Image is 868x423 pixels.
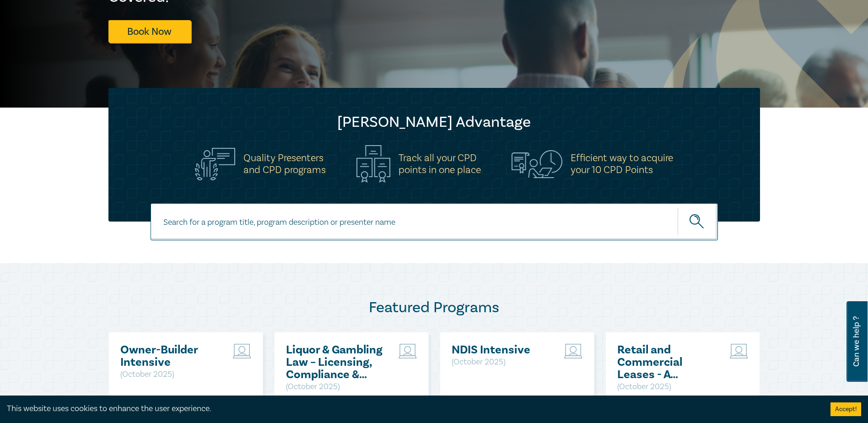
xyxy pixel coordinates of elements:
[243,152,326,176] h5: Quality Presenters and CPD programs
[195,148,235,180] img: Quality Presenters<br>and CPD programs
[120,369,219,380] p: ( October 2025 )
[286,344,384,381] a: Liquor & Gambling Law – Licensing, Compliance & Regulations
[151,203,718,240] input: Search for a program title, program description or presenter name
[108,298,760,317] h2: Featured Programs
[452,344,550,356] a: NDIS Intensive
[452,356,550,368] p: ( October 2025 )
[730,344,748,358] img: Live Stream
[399,344,417,358] img: Live Stream
[852,307,861,376] span: Can we help ?
[512,150,562,178] img: Efficient way to acquire<br>your 10 CPD Points
[356,145,390,183] img: Track all your CPD<br>points in one place
[120,344,219,369] a: Owner-Builder Intensive
[399,152,481,176] h5: Track all your CPD points in one place
[617,344,716,381] a: Retail and Commercial Leases - A Practical Guide ([DATE])
[286,381,384,393] p: ( October 2025 )
[617,381,716,393] p: ( October 2025 )
[108,20,191,43] a: Book Now
[571,152,673,176] h5: Efficient way to acquire your 10 CPD Points
[830,402,861,416] button: Accept cookies
[233,344,251,358] img: Live Stream
[7,403,817,415] div: This website uses cookies to enhance the user experience.
[127,113,742,131] h2: [PERSON_NAME] Advantage
[564,344,582,358] img: Live Stream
